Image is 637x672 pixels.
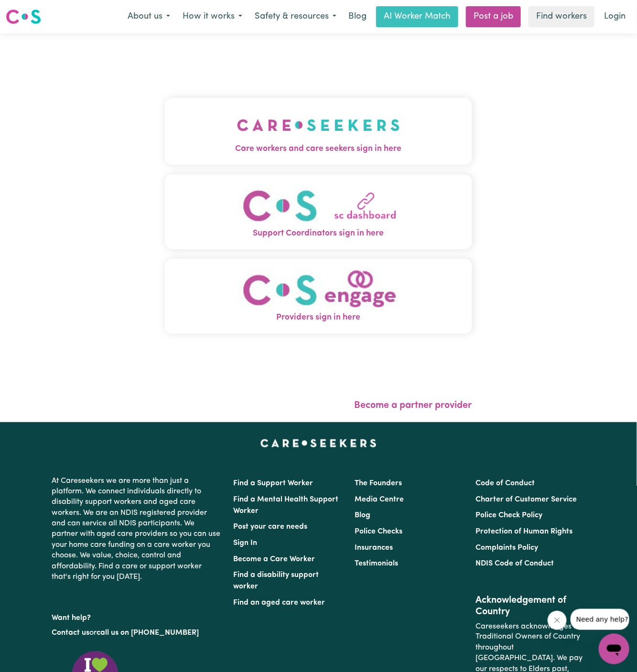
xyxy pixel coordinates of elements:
[234,599,325,607] a: Find an aged care worker
[165,259,472,334] button: Providers sign in here
[234,523,308,531] a: Post your care needs
[475,528,572,535] a: Protection of Human Rights
[376,6,458,27] a: AI Worker Match
[355,560,398,567] a: Testimonials
[52,609,222,623] p: Want help?
[355,496,404,503] a: Media Centre
[599,634,629,664] iframe: Button to launch messaging window
[475,595,585,618] h2: Acknowledgement of Country
[6,8,41,25] img: Careseekers logo
[475,496,577,503] a: Charter of Customer Service
[52,624,222,642] p: or
[234,555,315,563] a: Become a Care Worker
[466,6,521,27] a: Post a job
[260,439,377,447] a: Careseekers home page
[165,143,472,155] span: Care workers and care seekers sign in here
[355,544,393,552] a: Insurances
[475,544,538,552] a: Complaints Policy
[165,227,472,240] span: Support Coordinators sign in here
[52,472,222,587] p: At Careseekers we are more than just a platform. We connect individuals directly to disability su...
[6,6,41,28] a: Careseekers logo
[234,480,313,487] a: Find a Support Worker
[52,629,90,637] a: Contact us
[165,174,472,249] button: Support Coordinators sign in here
[121,7,176,27] button: About us
[355,480,402,487] a: The Founders
[234,496,339,515] a: Find a Mental Health Support Worker
[176,7,248,27] button: How it works
[355,512,370,519] a: Blog
[571,609,629,630] iframe: Message from company
[548,611,567,630] iframe: Close message
[343,6,372,27] a: Blog
[475,512,542,519] a: Police Check Policy
[97,629,199,637] a: call us on [PHONE_NUMBER]
[234,571,319,590] a: Find a disability support worker
[165,98,472,165] button: Care workers and care seekers sign in here
[234,539,258,547] a: Sign In
[475,480,535,487] a: Code of Conduct
[598,6,631,27] a: Login
[355,401,472,410] a: Become a partner provider
[475,560,554,567] a: NDIS Code of Conduct
[355,528,402,535] a: Police Checks
[165,311,472,324] span: Providers sign in here
[529,6,594,27] a: Find workers
[248,7,343,27] button: Safety & resources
